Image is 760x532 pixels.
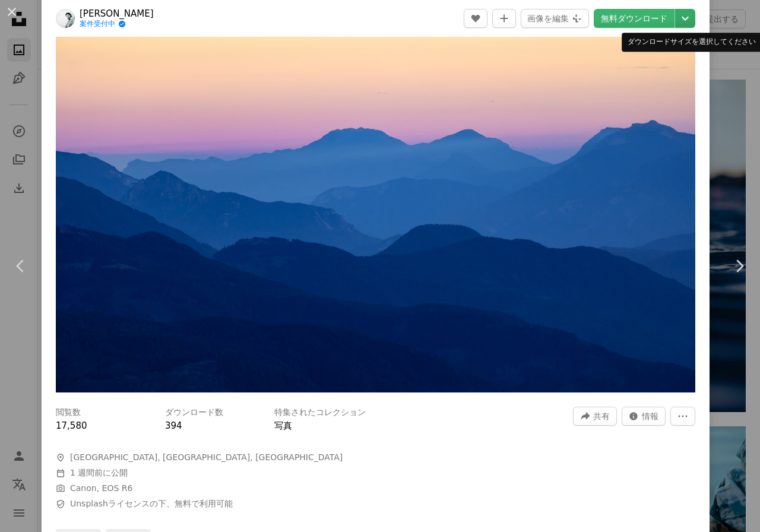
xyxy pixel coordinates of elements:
[56,9,75,28] img: Marek Piwnickiのプロフィールを見る
[675,9,695,28] button: ダウンロードサイズを選択してください
[464,9,487,28] button: いいね！
[70,483,132,495] button: Canon, EOS R6
[70,468,103,477] time: 2025年9月18日 3:05:33 JST
[165,420,182,431] span: 394
[56,407,81,419] h3: 閲覧数
[80,8,154,20] a: [PERSON_NAME]
[80,20,154,29] a: 案件受付中
[670,407,695,426] button: その他のアクション
[718,209,760,323] a: 次へ
[56,420,87,431] span: 17,580
[70,498,233,510] span: の下、無料で利用可能
[521,9,589,28] button: 画像を編集
[274,420,292,431] a: 写真
[492,9,516,28] button: コレクションに追加する
[642,407,658,425] span: 情報
[165,407,223,419] h3: ダウンロード数
[70,499,150,508] a: Unsplashライセンス
[70,468,128,477] span: に公開
[593,407,610,425] span: 共有
[622,407,666,426] button: この画像に関する統計
[274,407,366,419] h3: 特集されたコレクション
[573,407,617,426] button: このビジュアルを共有する
[70,452,343,464] span: [GEOGRAPHIC_DATA], [GEOGRAPHIC_DATA], [GEOGRAPHIC_DATA]
[594,9,674,28] a: 無料ダウンロード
